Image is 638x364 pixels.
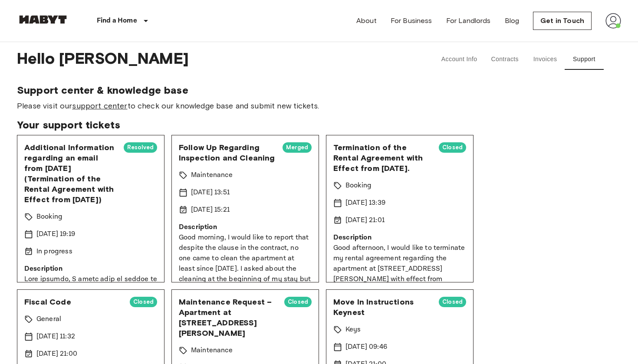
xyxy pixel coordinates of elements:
[124,143,157,152] span: Resolved
[356,16,377,26] a: About
[446,16,491,26] a: For Landlords
[179,297,277,338] span: Maintenance Request – Apartment at [STREET_ADDRESS][PERSON_NAME]
[434,49,484,70] button: Account Info
[179,222,312,233] p: Description
[439,298,466,306] span: Closed
[191,205,230,215] p: [DATE] 15:21
[72,101,127,111] a: support center
[36,246,72,257] p: In progress
[345,198,385,208] p: [DATE] 13:39
[36,331,75,342] p: [DATE] 11:32
[345,325,361,335] p: Keys
[191,345,233,356] p: Maintenance
[284,298,312,306] span: Closed
[345,215,385,226] p: [DATE] 21:01
[565,49,604,70] button: Support
[17,100,621,111] span: Please visit our to check our knowledge base and submit new tickets.
[439,143,466,152] span: Closed
[191,170,233,180] p: Maintenance
[345,342,387,352] p: [DATE] 09:46
[36,212,62,222] p: Booking
[24,297,123,307] span: Fiscal Code
[36,314,61,325] p: General
[505,16,520,26] a: Blog
[333,297,432,318] span: Move In Instructions Keynest
[333,142,432,174] span: Termination of the Rental Agreement with Effect from [DATE].
[36,229,75,239] p: [DATE] 19:19
[17,15,69,24] img: Habyt
[333,233,466,243] p: Description
[605,13,621,29] img: avatar
[24,142,117,205] span: Additional Information regarding an email from [DATE] (Termination of the Rental Agreement with E...
[533,12,592,30] a: Get in Touch
[391,16,432,26] a: For Business
[283,143,312,152] span: Merged
[24,264,157,274] p: Description
[17,84,621,97] span: Support center & knowledge base
[130,298,157,306] span: Closed
[191,187,230,198] p: [DATE] 13:51
[17,118,621,131] span: Your support tickets
[17,49,410,70] span: Hello [PERSON_NAME]
[36,349,77,359] p: [DATE] 21:00
[97,16,137,26] p: Find a Home
[484,49,526,70] button: Contracts
[526,49,565,70] button: Invoices
[345,180,372,191] p: Booking
[179,142,276,163] span: Follow Up Regarding Inspection and Cleaning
